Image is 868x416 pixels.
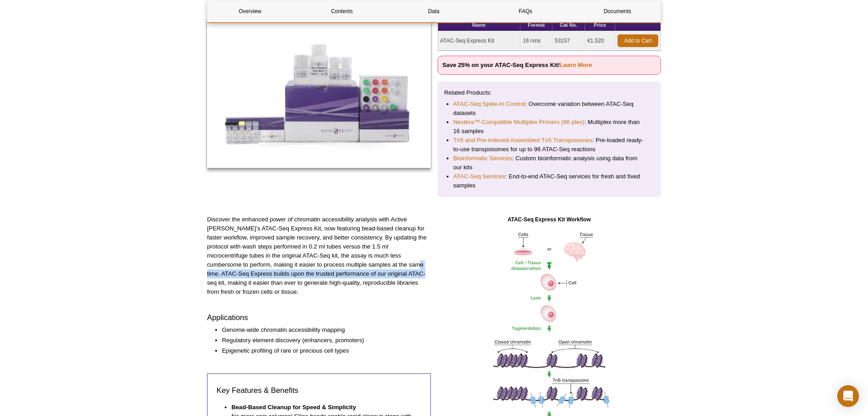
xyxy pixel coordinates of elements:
[575,0,660,22] a: Documents
[222,336,422,345] li: Regulatory element discovery (enhancers, promoters)
[438,31,521,51] td: ATAC-Seq Express Kit
[520,31,552,51] td: 16 rxns
[443,62,592,68] strong: Save 25% on your ATAC-Seq Express Kit!
[231,404,356,411] strong: Bead-Based Cleanup for Speed & Simplicity
[217,385,421,396] h3: Key Features & Benefits
[222,346,422,355] li: Epigenetic profiling of rare or precious cell types
[483,0,568,22] a: FAQs
[453,100,525,109] a: ATAC-Seq Spike-In Control
[453,154,512,163] a: Bioinformatic Services
[453,100,646,118] li: : Overcome variation between ATAC-Seq datasets
[453,118,646,136] li: : Multiplex more than 16 samples
[299,0,384,22] a: Contents
[453,172,646,190] li: : End-to-end ATAC-Seq services for fresh and fixed samples
[560,62,592,68] a: Learn More
[444,88,655,97] p: Related Products:
[520,19,552,31] th: Format
[585,19,615,31] th: Price
[453,136,646,154] li: : Pre-loaded ready-to-use transposomes for up to 96 ATAC-Seq reactions
[837,385,859,407] div: Open Intercom Messenger
[207,215,431,296] p: Discover the enhanced power of chromatin accessibility analysis with Active [PERSON_NAME]’s ATAC-...
[438,19,521,31] th: Name
[453,154,646,172] li: : Custom bioinformatic analysis using data from our kits
[453,172,505,181] a: ATAC-Seq Services
[453,136,593,145] a: Tn5 and Pre-indexed Assembled Tn5 Transposomes
[222,325,422,335] li: Genome-wide chromatin accessibility mapping
[552,31,585,51] td: 53157
[207,19,431,168] img: ATAC-Seq Express Kit
[453,118,585,127] a: Nextera™-Compatible Multiplex Primers (96 plex)
[391,0,476,22] a: Data
[552,19,585,31] th: Cat No.
[585,31,615,51] td: €1,520
[208,0,292,22] a: Overview
[508,216,591,223] strong: ATAC-Seq Express Kit Workflow
[618,34,658,47] a: Add to Cart
[207,312,431,323] h3: Applications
